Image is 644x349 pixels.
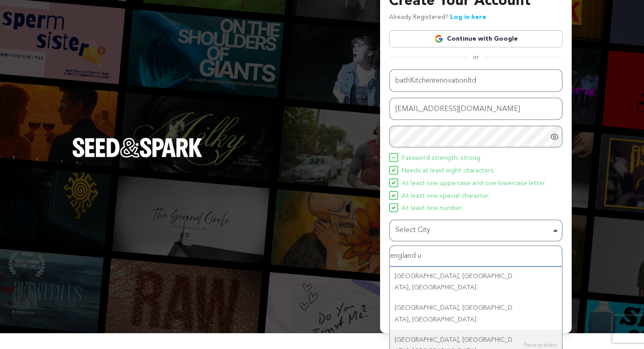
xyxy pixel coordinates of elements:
a: Log in here [450,14,486,20]
input: Name [389,69,563,92]
img: Seed&Spark Icon [392,181,395,185]
img: Google logo [434,34,443,43]
span: At least one special character. [402,191,489,202]
img: Seed&Spark Logo [72,138,202,158]
input: Email address [389,98,563,121]
div: [GEOGRAPHIC_DATA], [GEOGRAPHIC_DATA], [GEOGRAPHIC_DATA] [390,266,562,298]
div: Select City [395,224,551,237]
img: Seed&Spark Icon [392,206,395,209]
div: [GEOGRAPHIC_DATA], [GEOGRAPHIC_DATA], [GEOGRAPHIC_DATA] [390,298,562,330]
img: Seed&Spark Icon [392,168,395,172]
span: or [467,53,484,62]
span: At least one number. [402,203,463,214]
a: Continue with Google [389,30,563,47]
a: Show password as plain text. Warning: this will display your password on the screen. [550,132,559,141]
p: Already Registered? [389,12,486,23]
span: Needs at least eight characters. [402,166,495,177]
span: At least one uppercase and one lowercase letter. [402,178,546,189]
input: Select City [390,246,562,266]
img: Seed&Spark Icon [392,156,395,159]
span: Password strength: strong [402,153,480,164]
img: Seed&Spark Icon [392,194,395,197]
a: Seed&Spark Homepage [72,138,202,176]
